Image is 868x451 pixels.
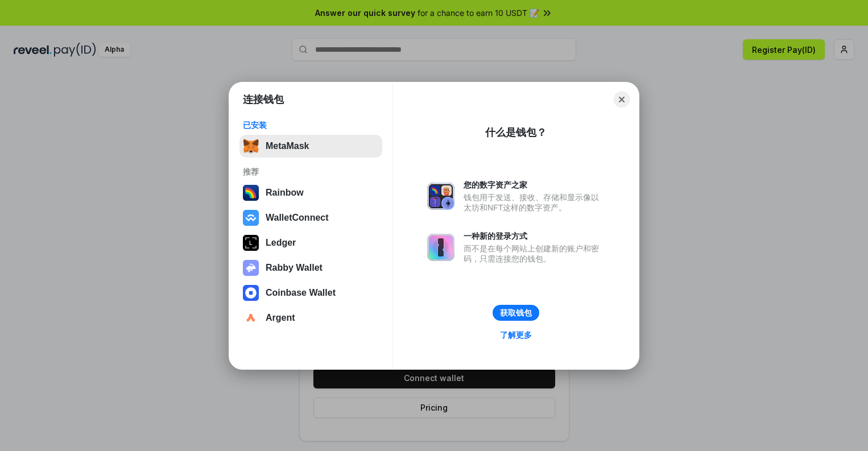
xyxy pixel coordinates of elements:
div: 钱包用于发送、接收、存储和显示像以太坊和NFT这样的数字资产。 [464,192,605,213]
div: 什么是钱包？ [485,126,547,139]
div: Argent [266,313,295,323]
div: 了解更多 [500,330,532,340]
img: svg+xml,%3Csvg%20width%3D%2228%22%20height%3D%2228%22%20viewBox%3D%220%200%2028%2028%22%20fill%3D... [243,310,259,326]
button: WalletConnect [239,206,382,229]
img: svg+xml,%3Csvg%20fill%3D%22none%22%20height%3D%2233%22%20viewBox%3D%220%200%2035%2033%22%20width%... [243,138,259,154]
div: 获取钱包 [500,308,532,318]
div: Coinbase Wallet [266,288,336,298]
div: Rainbow [266,188,304,198]
button: Close [614,92,630,107]
div: 一种新的登录方式 [464,231,605,241]
div: 已安装 [243,120,379,130]
div: Ledger [266,238,296,248]
img: svg+xml,%3Csvg%20xmlns%3D%22http%3A%2F%2Fwww.w3.org%2F2000%2Fsvg%22%20fill%3D%22none%22%20viewBox... [427,183,454,210]
img: svg+xml,%3Csvg%20width%3D%22120%22%20height%3D%22120%22%20viewBox%3D%220%200%20120%20120%22%20fil... [243,185,259,201]
button: MetaMask [239,135,382,158]
a: 了解更多 [493,328,539,342]
div: WalletConnect [266,213,329,223]
div: 而不是在每个网站上创建新的账户和密码，只需连接您的钱包。 [464,243,605,264]
img: svg+xml,%3Csvg%20xmlns%3D%22http%3A%2F%2Fwww.w3.org%2F2000%2Fsvg%22%20width%3D%2228%22%20height%3... [243,235,259,251]
img: svg+xml,%3Csvg%20width%3D%2228%22%20height%3D%2228%22%20viewBox%3D%220%200%2028%2028%22%20fill%3D... [243,210,259,226]
div: 您的数字资产之家 [464,180,605,190]
div: Rabby Wallet [266,263,323,273]
img: svg+xml,%3Csvg%20xmlns%3D%22http%3A%2F%2Fwww.w3.org%2F2000%2Fsvg%22%20fill%3D%22none%22%20viewBox... [243,260,259,276]
button: Coinbase Wallet [239,282,382,304]
div: MetaMask [266,141,309,151]
h1: 连接钱包 [243,93,284,106]
img: svg+xml,%3Csvg%20width%3D%2228%22%20height%3D%2228%22%20viewBox%3D%220%200%2028%2028%22%20fill%3D... [243,285,259,301]
button: Argent [239,307,382,329]
button: Ledger [239,231,382,254]
button: 获取钱包 [493,305,539,321]
button: Rabby Wallet [239,256,382,279]
img: svg+xml,%3Csvg%20xmlns%3D%22http%3A%2F%2Fwww.w3.org%2F2000%2Fsvg%22%20fill%3D%22none%22%20viewBox... [427,234,454,261]
button: Rainbow [239,181,382,204]
div: 推荐 [243,167,379,177]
